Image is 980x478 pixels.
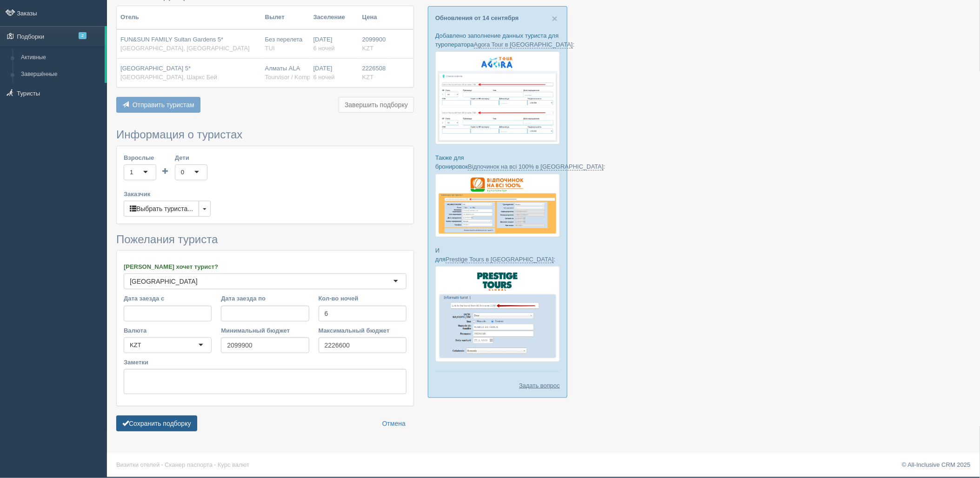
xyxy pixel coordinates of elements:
[120,74,217,81] span: [GEOGRAPHIC_DATA], Шаркс Бей
[116,416,197,431] button: Сохранить подборку
[474,41,573,48] a: Agora Tour в [GEOGRAPHIC_DATA]
[165,461,213,468] a: Сканер паспорта
[446,256,553,263] a: Prestige Tours в [GEOGRAPHIC_DATA]
[339,97,414,113] button: Завершить подборку
[175,153,207,162] label: Дети
[181,168,184,177] div: 0
[130,277,198,286] div: [GEOGRAPHIC_DATA]
[435,246,560,264] p: И для :
[116,97,200,113] button: Отправить туристам
[313,74,335,81] span: 6 ночей
[133,101,194,109] span: Отправить туристам
[265,35,306,53] div: Без перелета
[313,45,335,52] span: 6 ночей
[435,31,560,49] p: Добавлено заполнение данных туриста для туроператора :
[359,6,390,29] th: Цена
[265,64,306,82] div: Алматы ALA
[313,35,355,53] div: [DATE]
[221,326,309,335] label: Минимальный бюджет
[313,64,355,82] div: [DATE]
[435,174,560,237] img: otdihnavse100--%D1%84%D0%BE%D1%80%D0%BC%D0%B0-%D0%B1%D1%80%D0%BE%D0%BD%D0%B8%D1%80%D0%BE%D0%B2%D0...
[362,74,374,81] span: KZT
[120,65,191,72] span: [GEOGRAPHIC_DATA] 5*
[319,294,407,303] label: Кол-во ночей
[120,45,250,52] span: [GEOGRAPHIC_DATA], [GEOGRAPHIC_DATA]
[124,201,199,217] button: Выбрать туриста...
[124,153,156,162] label: Взрослые
[117,6,261,29] th: Отель
[161,461,163,468] span: ·
[319,306,407,321] input: 7-10 или 7,10,14
[435,153,560,171] p: Также для бронировок :
[130,168,133,177] div: 1
[17,49,105,66] a: Активные
[362,45,374,52] span: KZT
[319,326,407,335] label: Максимальный бюджет
[124,190,407,198] label: Заказчик
[124,294,212,303] label: Дата заезда с
[221,294,309,303] label: Дата заезда по
[218,461,249,468] a: Курс валют
[265,74,330,81] span: Tourvisor / Kompas (KZ)
[124,326,212,335] label: Валюта
[552,13,558,24] span: ×
[552,14,558,23] button: Close
[116,233,218,246] span: Пожелания туриста
[362,36,386,43] span: 2099900
[265,45,275,52] span: TUI
[124,262,407,271] label: [PERSON_NAME] хочет турист?
[310,6,359,29] th: Заселение
[435,14,519,21] a: Обновления от 14 сентября
[130,341,141,350] div: KZT
[17,66,105,83] a: Завершённые
[362,65,386,72] span: 2226508
[116,461,160,468] a: Визитки отелей
[120,36,223,43] span: FUN&SUN FAMILY Sultan Gardens 5*
[116,129,414,141] h3: Информация о туристах
[468,163,603,171] a: Відпочинок на всі 100% в [GEOGRAPHIC_DATA]
[902,461,971,468] a: © All-Inclusive CRM 2025
[376,416,412,431] a: Отмена
[124,358,407,367] label: Заметки
[261,6,310,29] th: Вылет
[435,266,560,362] img: prestige-tours-booking-form-crm-for-travel-agents.png
[519,381,560,390] a: Задать вопрос
[214,461,216,468] span: ·
[79,32,87,39] span: 2
[435,51,560,144] img: agora-tour-%D1%84%D0%BE%D1%80%D0%BC%D0%B0-%D0%B1%D1%80%D0%BE%D0%BD%D1%8E%D0%B2%D0%B0%D0%BD%D0%BD%...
